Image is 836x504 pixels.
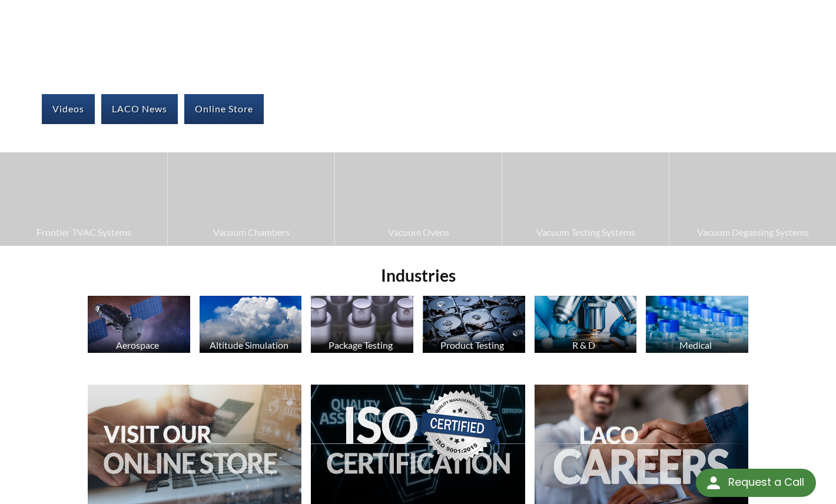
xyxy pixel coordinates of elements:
[311,296,413,356] a: Package Testing Perfume Bottles image
[644,339,747,351] div: Medical
[174,225,329,240] span: Vacuum Chambers
[704,473,723,492] img: round button
[198,339,301,351] div: Altitude Simulation
[341,225,496,240] span: Vacuum Ovens
[184,94,264,124] a: Online Store
[696,469,816,497] div: Request a Call
[728,469,804,496] div: Request a Call
[311,296,413,353] img: Perfume Bottles image
[533,339,636,351] div: R & D
[88,296,190,356] a: Aerospace Satellite image
[502,152,669,246] a: Vacuum Testing Systems
[88,296,190,353] img: Satellite image
[309,339,412,351] div: Package Testing
[200,296,302,356] a: Altitude Simulation Altitude Simulation, Clouds
[646,296,748,356] a: Medical Medication Bottles image
[646,296,748,353] img: Medication Bottles image
[42,94,95,124] a: Videos
[535,296,637,356] a: R & D Microscope image
[83,265,753,286] h2: Industries
[508,225,663,240] span: Vacuum Testing Systems
[535,296,637,353] img: Microscope image
[669,152,836,246] a: Vacuum Degassing Systems
[168,152,334,246] a: Vacuum Chambers
[675,225,830,240] span: Vacuum Degassing Systems
[200,296,302,353] img: Altitude Simulation, Clouds
[6,225,161,240] span: Frontier TVAC Systems
[423,296,525,353] img: Hard Drives image
[423,296,525,356] a: Product Testing Hard Drives image
[421,339,524,351] div: Product Testing
[101,94,178,124] a: LACO News
[335,152,502,246] a: Vacuum Ovens
[86,339,189,351] div: Aerospace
